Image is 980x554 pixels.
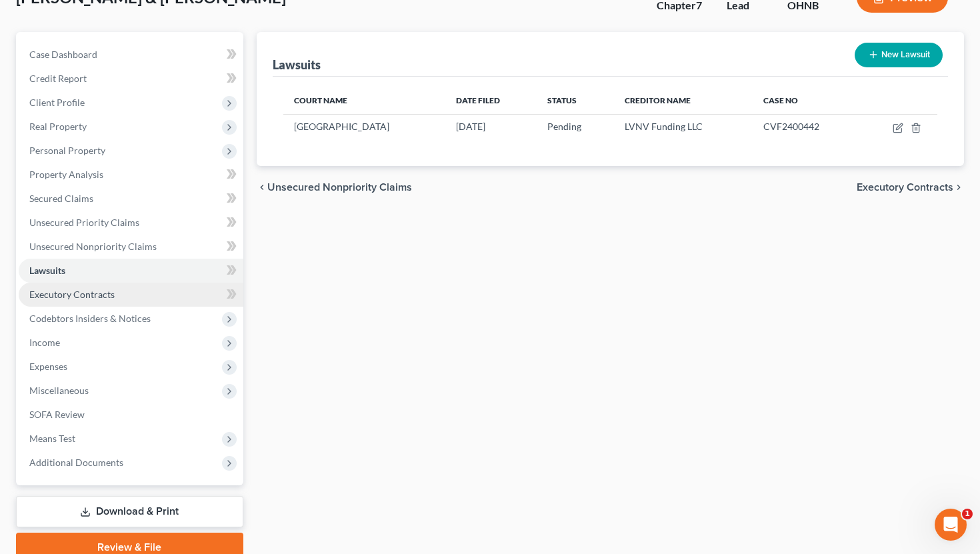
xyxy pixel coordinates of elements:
span: Case Dashboard [29,49,97,60]
a: Download & Print [16,496,243,527]
div: Lawsuits [273,57,321,73]
span: LVNV Funding LLC [625,121,703,132]
span: Credit Report [29,73,87,84]
span: Secured Claims [29,193,93,204]
span: Unsecured Priority Claims [29,217,139,228]
span: Unsecured Nonpriority Claims [267,182,412,193]
a: Credit Report [19,67,243,91]
span: [DATE] [456,121,485,132]
span: Executory Contracts [29,289,115,300]
button: Executory Contracts chevron_right [857,182,964,193]
span: Client Profile [29,97,85,108]
i: chevron_left [257,182,267,193]
span: CVF2400442 [763,121,819,132]
i: chevron_right [953,182,964,193]
span: Court Name [294,95,347,105]
span: Income [29,337,60,348]
span: Real Property [29,121,87,132]
a: Secured Claims [19,187,243,211]
span: Additional Documents [29,457,123,468]
span: Codebtors Insiders & Notices [29,313,151,324]
span: Property Analysis [29,169,103,180]
a: Executory Contracts [19,283,243,307]
span: [GEOGRAPHIC_DATA] [294,121,389,132]
button: chevron_left Unsecured Nonpriority Claims [257,182,412,193]
button: New Lawsuit [855,43,943,67]
a: Unsecured Priority Claims [19,211,243,235]
span: Status [547,95,577,105]
span: Lawsuits [29,265,65,276]
span: Personal Property [29,145,105,156]
span: Creditor Name [625,95,691,105]
a: Lawsuits [19,259,243,283]
span: 1 [962,509,973,519]
span: Expenses [29,361,67,372]
a: Case Dashboard [19,43,243,67]
span: Date Filed [456,95,500,105]
span: Executory Contracts [857,182,953,193]
span: Case No [763,95,798,105]
a: Unsecured Nonpriority Claims [19,235,243,259]
span: Miscellaneous [29,385,89,396]
a: SOFA Review [19,403,243,427]
a: Property Analysis [19,163,243,187]
span: Pending [547,121,581,132]
span: SOFA Review [29,409,85,420]
iframe: Intercom live chat [935,509,967,541]
span: Means Test [29,433,75,444]
span: Unsecured Nonpriority Claims [29,241,157,252]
